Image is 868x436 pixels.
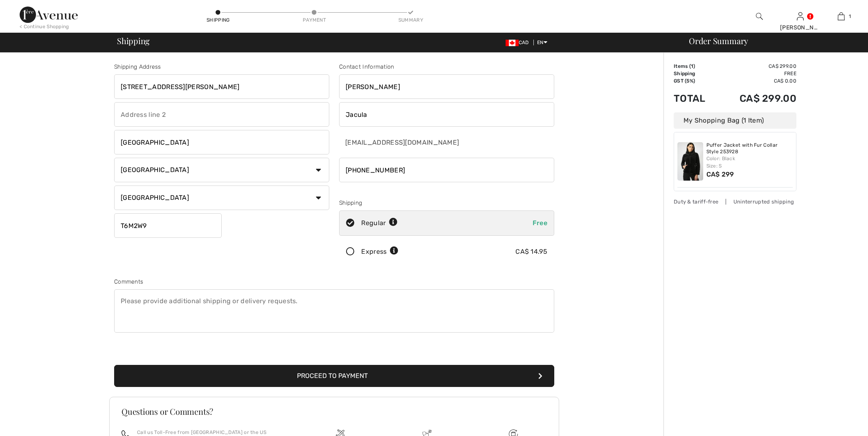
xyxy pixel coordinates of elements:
a: Puffer Jacket with Fur Collar Style 253928 [706,142,793,155]
td: Free [717,70,796,77]
input: Mobile [339,158,554,182]
img: My Info [797,11,804,21]
td: GST (5%) [674,77,717,85]
img: 1ère Avenue [20,7,78,23]
td: Shipping [674,70,717,77]
img: My Bag [838,11,845,21]
td: Total [674,85,717,112]
span: CAD [506,40,532,45]
span: 1 [691,63,693,69]
input: Zip/Postal Code [114,213,222,238]
div: Summary [398,16,423,24]
h3: Questions or Comments? [121,407,547,416]
span: Shipping [117,37,150,45]
div: Payment [302,16,327,24]
img: Canadian Dollar [506,40,519,46]
div: Comments [114,277,554,286]
input: Last name [339,102,554,127]
div: My Shopping Bag (1 Item) [674,112,796,129]
div: [PERSON_NAME] [780,23,820,32]
div: CA$ 14.95 [515,247,547,257]
div: Order Summary [679,37,863,45]
div: Shipping [206,16,230,24]
span: 1 [849,13,851,20]
img: search the website [756,11,763,21]
span: CA$ 299 [706,170,734,178]
a: 1 [821,11,861,21]
input: Address line 1 [114,74,329,99]
button: Proceed to Payment [114,365,554,387]
div: Regular [361,218,398,228]
img: Puffer Jacket with Fur Collar Style 253928 [677,142,703,181]
td: Items ( ) [674,63,717,70]
input: First name [339,74,554,99]
span: Free [533,219,547,227]
div: < Continue Shopping [20,23,69,30]
span: EN [537,40,547,45]
div: Express [361,247,398,257]
td: CA$ 299.00 [717,63,796,70]
div: Duty & tariff-free | Uninterrupted shipping [674,198,796,206]
td: CA$ 299.00 [717,85,796,112]
div: Contact Information [339,63,554,71]
input: City [114,130,329,154]
input: E-mail [339,130,501,154]
div: Shipping [339,199,554,207]
input: Address line 2 [114,102,329,127]
div: Shipping Address [114,63,329,71]
a: Sign In [797,12,804,20]
div: Color: Black Size: S [706,155,793,170]
td: CA$ 0.00 [717,77,796,85]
